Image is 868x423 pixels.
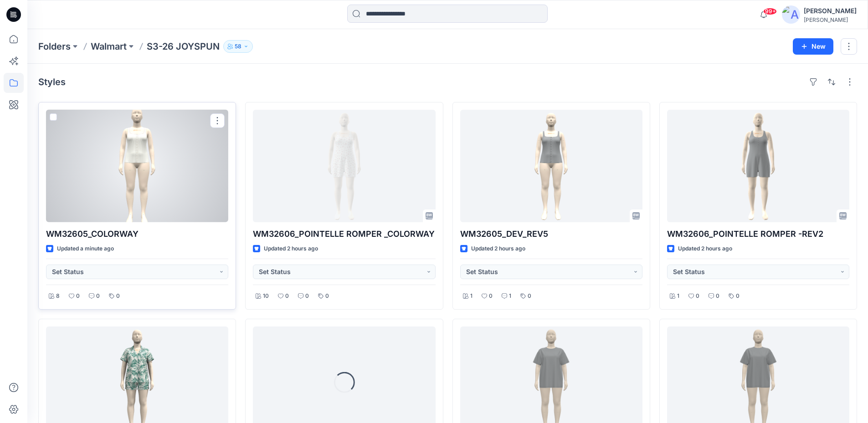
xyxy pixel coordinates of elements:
[46,228,228,240] p: WM32605_COLORWAY
[38,76,66,87] h4: Styles
[678,244,732,254] p: Updated 2 hours ago
[667,110,849,222] a: WM32606_POINTELLE ROMPER -REV2
[509,291,511,301] p: 1
[253,228,435,240] p: WM32606_POINTELLE ROMPER _COLORWAY
[263,291,269,301] p: 10
[470,291,473,301] p: 1
[677,291,679,301] p: 1
[716,291,719,301] p: 0
[471,244,525,254] p: Updated 2 hours ago
[235,41,241,51] p: 58
[460,228,642,240] p: WM32605_DEV_REV5
[223,40,253,53] button: 58
[38,40,71,53] a: Folders
[253,110,435,222] a: WM32606_POINTELLE ROMPER _COLORWAY
[57,244,114,254] p: Updated a minute ago
[460,110,642,222] a: WM32605_DEV_REV5
[763,8,777,15] span: 99+
[305,291,309,301] p: 0
[285,291,289,301] p: 0
[116,291,120,301] p: 0
[736,291,740,301] p: 0
[76,291,80,301] p: 0
[793,38,833,55] button: New
[804,16,857,23] div: [PERSON_NAME]
[325,291,329,301] p: 0
[264,244,318,254] p: Updated 2 hours ago
[91,40,127,53] a: Walmart
[528,291,531,301] p: 0
[782,5,800,24] img: avatar
[804,5,857,16] div: [PERSON_NAME]
[147,40,220,53] p: S3-26 JOYSPUN
[96,291,100,301] p: 0
[56,291,60,301] p: 8
[696,291,699,301] p: 0
[46,110,228,222] a: WM32605_COLORWAY
[489,291,493,301] p: 0
[667,228,849,240] p: WM32606_POINTELLE ROMPER -REV2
